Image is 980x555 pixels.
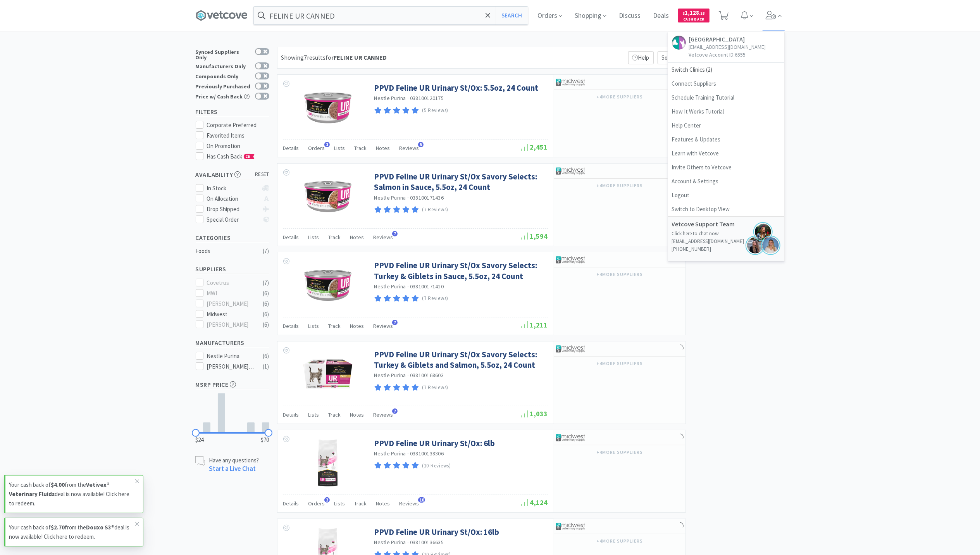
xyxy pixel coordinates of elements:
[329,234,341,241] span: Track
[422,295,448,303] p: (7 Reviews)
[350,322,364,329] span: Notes
[522,498,548,507] span: 4,124
[196,83,251,89] div: Previously Purchased
[308,145,325,152] span: Orders
[556,165,585,177] img: 4dd14cff54a648ac9e977f0c5da9bc2e_5.png
[496,7,528,24] button: Search
[668,119,784,133] a: Help Center
[407,95,409,102] span: ·
[410,450,444,457] span: 038100138306
[672,230,720,237] a: Click here to chat now!
[672,238,780,245] p: [EMAIL_ADDRESS][DOMAIN_NAME]
[761,236,780,255] img: bridget.png
[374,234,393,241] span: Reviews
[207,215,258,224] div: Special Order
[683,11,685,16] span: $
[407,539,409,546] span: ·
[422,462,451,470] p: (10 Reviews)
[410,539,444,546] span: 038100136635
[263,320,269,329] div: ( 6 )
[668,160,784,174] a: Invite Others to Vetcove
[303,260,353,310] img: 1b4a643b801f4de5b0198919dd126fda_400980.png
[683,17,705,22] span: Cash Back
[196,107,269,116] h5: Filters
[355,500,367,507] span: Track
[207,362,255,371] div: [PERSON_NAME] Pet Nutrition
[407,194,409,201] span: ·
[374,171,546,193] a: PPVD Feline UR Urinary St/Ox Savory Selects: Salmon in Sauce, 5.5oz, 24 Count
[556,432,585,443] img: 4dd14cff54a648ac9e977f0c5da9bc2e_5.png
[9,480,135,508] p: Your cash back of from the deal is now available! Click here to redeem.
[522,409,548,418] span: 1,033
[410,283,444,290] span: 038100171410
[556,76,585,88] img: 4dd14cff54a648ac9e977f0c5da9bc2e_5.png
[196,435,204,445] span: $24
[308,234,319,241] span: Lists
[556,343,585,355] img: 4dd14cff54a648ac9e977f0c5da9bc2e_5.png
[374,411,393,418] span: Reviews
[263,352,269,361] div: ( 6 )
[334,145,345,152] span: Lists
[329,411,341,418] span: Track
[418,497,425,503] span: 10
[522,232,548,241] span: 1,594
[400,145,419,152] span: Reviews
[283,234,299,241] span: Details
[261,435,269,445] span: $70
[592,91,646,102] button: +4more suppliers
[263,278,269,288] div: ( 7 )
[392,408,398,414] span: 7
[263,299,269,309] div: ( 6 )
[308,322,319,329] span: Lists
[556,254,585,265] img: 4dd14cff54a648ac9e977f0c5da9bc2e_5.png
[207,194,258,203] div: On Allocation
[683,9,705,16] span: 1,128
[303,438,353,488] img: 500200cdc5d84198a95e7886f58a8b96_400812.jpg
[374,322,393,329] span: Reviews
[334,53,387,61] strong: FELINE UR CANNED
[281,53,387,63] div: Showing 7 results
[376,145,390,152] span: Notes
[207,320,255,329] div: [PERSON_NAME]
[350,411,364,418] span: Notes
[392,231,398,236] span: 7
[209,464,256,473] a: Start a Live Chat
[410,95,444,102] span: 038100120175
[374,438,495,448] a: PPVD Feline UR Urinary St/Ox: 6lb
[329,322,341,329] span: Track
[303,349,353,400] img: f206177d872b4da895642264b76a2840_401001.png
[334,500,345,507] span: Lists
[616,12,644,19] a: Discuss
[592,536,646,546] button: +4more suppliers
[422,206,448,214] p: (7 Reviews)
[263,362,269,371] div: ( 1 )
[668,133,784,147] a: Features & Updates
[86,524,114,531] strong: Douxo S3®
[422,107,448,115] p: (5 Reviews)
[410,194,444,201] span: 038100171436
[209,456,259,464] p: Have any questions?
[207,352,255,361] div: Nestle Purina
[753,222,773,241] img: jennifer.png
[374,95,406,102] a: Nestle Purina
[376,500,390,507] span: Notes
[324,497,330,503] span: 3
[374,372,406,379] a: Nestle Purina
[650,12,672,19] a: Deals
[668,147,784,160] a: Learn with Vetcove
[689,43,766,51] p: [EMAIL_ADDRESS][DOMAIN_NAME]
[207,278,255,288] div: Covetrus
[196,72,251,79] div: Compounds Only
[196,93,251,99] div: Price w/ Cash Back
[303,83,353,133] img: 3a977e01359848e3b8678b423e95dd3e_400994.png
[283,322,299,329] span: Details
[374,83,539,93] a: PPVD Feline UR Urinary St/Ox: 5.5oz, 24 Count
[350,234,364,241] span: Notes
[308,411,319,418] span: Lists
[556,521,585,532] img: 4dd14cff54a648ac9e977f0c5da9bc2e_5.png
[196,233,269,242] h5: Categories
[374,450,406,457] a: Nestle Purina
[51,481,65,488] strong: $4.00
[207,184,258,193] div: In Stock
[51,524,65,531] strong: $2.70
